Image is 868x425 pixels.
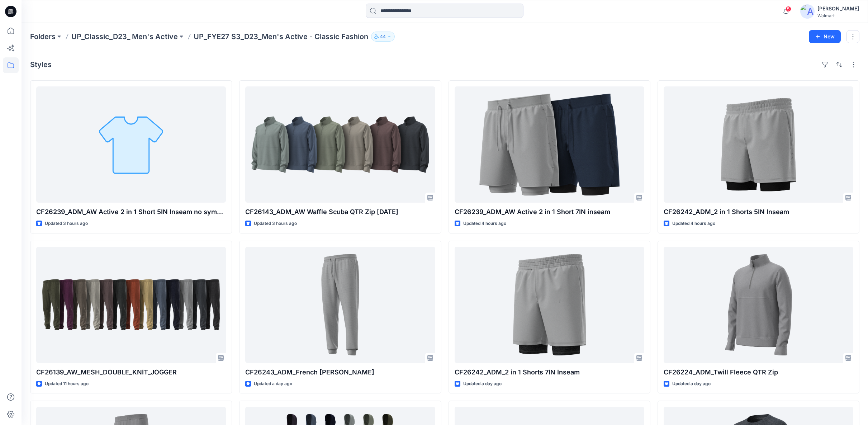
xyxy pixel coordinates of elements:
p: Updated 11 hours ago [45,380,89,388]
p: UP_FYE27 S3_D23_Men's Active - Classic Fashion [194,32,368,42]
a: CF26139_AW_MESH_DOUBLE_KNIT_JOGGER [36,247,226,363]
span: 5 [786,6,791,12]
p: Updated 4 hours ago [672,220,715,227]
p: CF26242_ADM_2 in 1 Shorts 5IN Inseam [664,207,853,217]
p: CF26224_ADM_Twill Fleece QTR Zip [664,367,853,377]
a: Folders [30,32,56,42]
p: CF26243_ADM_French [PERSON_NAME] [245,367,435,377]
a: CF26242_ADM_2 in 1 Shorts 5IN Inseam [664,86,853,203]
p: CF26139_AW_MESH_DOUBLE_KNIT_JOGGER [36,367,226,377]
p: Updated a day ago [254,380,292,388]
a: CF26224_ADM_Twill Fleece QTR Zip [664,247,853,363]
a: UP_Classic_D23_ Men's Active [71,32,178,42]
h4: Styles [30,60,52,69]
p: Updated 4 hours ago [463,220,506,227]
div: [PERSON_NAME] [817,4,859,13]
p: Updated a day ago [463,380,502,388]
p: CF26143_ADM_AW Waffle Scuba QTR Zip [DATE] [245,207,435,217]
a: CF26243_ADM_French Terry Jogger [245,247,435,363]
p: Updated 3 hours ago [45,220,88,227]
a: CF26242_ADM_2 in 1 Shorts 7IN Inseam [455,247,644,363]
a: CF26239_ADM_AW Active 2 in 1 Short 5IN Inseam no symetry [36,86,226,203]
p: Updated 3 hours ago [254,220,297,227]
a: CF26239_ADM_AW Active 2 in 1 Short 7IN inseam [455,86,644,203]
div: Walmart [817,13,859,18]
p: CF26239_ADM_AW Active 2 in 1 Short 7IN inseam [455,207,644,217]
p: CF26242_ADM_2 in 1 Shorts 7IN Inseam [455,367,644,377]
img: avatar [800,4,815,19]
p: 44 [380,33,386,41]
a: CF26143_ADM_AW Waffle Scuba QTR Zip 29SEP25 [245,86,435,203]
button: 44 [371,32,395,42]
p: CF26239_ADM_AW Active 2 in 1 Short 5IN Inseam no symetry [36,207,226,217]
button: New [809,30,841,43]
p: Updated a day ago [672,380,711,388]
